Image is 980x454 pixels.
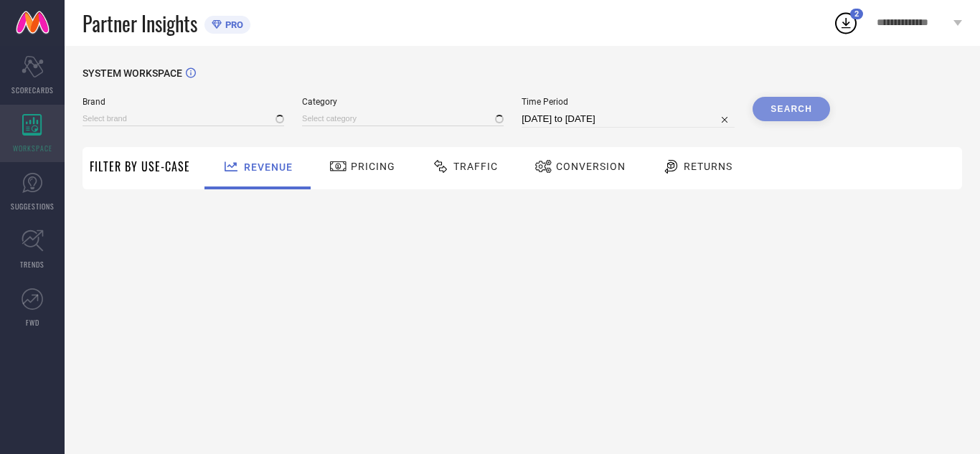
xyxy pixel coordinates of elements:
[11,201,55,212] span: SUGGESTIONS
[222,19,243,30] span: PRO
[302,111,504,126] input: Select category
[302,97,504,107] span: Category
[90,158,190,175] span: Filter By Use-Case
[833,10,859,36] div: Open download list
[11,85,54,95] span: SCORECARDS
[556,161,626,172] span: Conversion
[244,161,293,173] span: Revenue
[522,110,735,128] input: Select time period
[453,161,498,172] span: Traffic
[83,97,284,107] span: Brand
[20,259,44,270] span: TRENDS
[522,97,735,107] span: Time Period
[26,317,39,328] span: FWD
[83,9,197,38] span: Partner Insights
[83,67,182,79] span: SYSTEM WORKSPACE
[854,9,859,19] span: 2
[351,161,395,172] span: Pricing
[684,161,732,172] span: Returns
[83,111,284,126] input: Select brand
[13,143,52,153] span: WORKSPACE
